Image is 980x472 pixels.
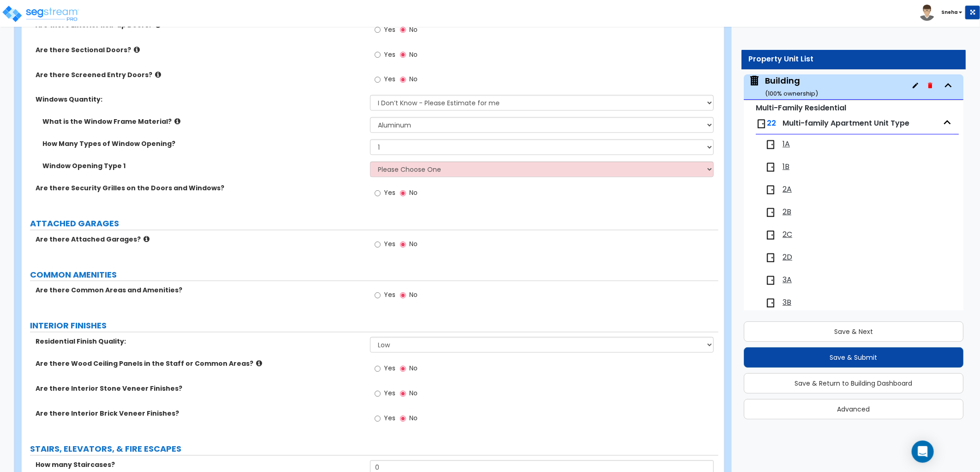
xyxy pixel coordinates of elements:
[375,240,381,250] input: Yes
[155,71,161,78] i: click for more info!
[783,230,792,240] span: 2C
[384,25,395,34] span: Yes
[384,240,395,249] span: Yes
[765,89,818,98] small: ( 100 % ownership)
[42,139,363,149] label: How Many Types of Window Opening?
[375,188,381,199] input: Yes
[941,9,958,16] b: Sneha
[36,384,363,393] label: Are there Interior Stone Veneer Finishes?
[36,70,363,79] label: Are there Screened Entry Doors?
[1,5,80,23] img: logo_pro_r.png
[256,360,262,367] i: click for more info!
[36,184,363,193] label: Are there Security Grilles on the Doors and Windows?
[375,25,381,35] input: Yes
[400,50,406,60] input: No
[783,297,791,308] span: 3B
[143,236,149,243] i: click for more info!
[30,320,718,332] label: INTERIOR FINISHES
[765,75,818,98] div: Building
[400,364,406,374] input: No
[783,139,790,150] span: 1A
[400,389,406,399] input: No
[756,118,767,129] img: door.png
[134,46,140,53] i: click for more info!
[783,118,909,128] span: Multi-family Apartment Unit Type
[409,240,418,249] span: No
[36,337,363,346] label: Residential Finish Quality:
[765,275,776,286] img: door.png
[783,275,792,285] span: 3A
[375,364,381,374] input: Yes
[409,389,418,398] span: No
[783,252,792,263] span: 2D
[36,460,363,470] label: How many Staircases?
[765,230,776,241] img: door.png
[400,25,406,35] input: No
[400,75,406,85] input: No
[765,207,776,218] img: door.png
[384,290,395,300] span: Yes
[744,373,963,393] button: Save & Return to Building Dashboard
[384,364,395,373] span: Yes
[765,297,776,309] img: door.png
[783,184,792,195] span: 2A
[409,75,418,84] span: No
[409,414,418,423] span: No
[765,184,776,195] img: door.png
[384,50,395,59] span: Yes
[748,75,760,87] img: building.svg
[744,347,963,368] button: Save & Submit
[42,117,363,127] label: What is the Window Frame Material?
[400,290,406,301] input: No
[30,218,718,230] label: ATTACHED GARAGES
[30,443,718,455] label: STAIRS, ELEVATORS, & FIRE ESCAPES
[400,414,406,424] input: No
[783,207,791,218] span: 2B
[384,389,395,398] span: Yes
[30,269,718,281] label: COMMON AMENITIES
[36,45,363,54] label: Are there Sectional Doors?
[42,162,363,171] label: Window Opening Type 1
[36,359,363,369] label: Are there Wood Ceiling Panels in the Staff or Common Areas?
[409,290,418,300] span: No
[375,389,381,399] input: Yes
[409,188,418,198] span: No
[744,399,963,419] button: Advanced
[748,75,818,98] span: Building
[375,75,381,85] input: Yes
[765,162,776,173] img: door.png
[756,103,846,113] small: Multi-Family Residential
[384,75,395,84] span: Yes
[748,54,959,65] div: Property Unit List
[400,188,406,199] input: No
[783,162,789,172] span: 1B
[36,286,363,295] label: Are there Common Areas and Amenities?
[767,118,776,128] span: 22
[36,409,363,418] label: Are there Interior Brick Veneer Finishes?
[174,118,180,125] i: click for more info!
[384,188,395,198] span: Yes
[919,5,935,21] img: avatar.png
[409,50,418,59] span: No
[400,240,406,250] input: No
[36,95,363,104] label: Windows Quantity:
[912,441,934,463] div: Open Intercom Messenger
[375,290,381,301] input: Yes
[375,50,381,60] input: Yes
[409,25,418,34] span: No
[384,414,395,423] span: Yes
[765,139,776,150] img: door.png
[36,235,363,244] label: Are there Attached Garages?
[409,364,418,373] span: No
[744,321,963,342] button: Save & Next
[765,252,776,263] img: door.png
[375,414,381,424] input: Yes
